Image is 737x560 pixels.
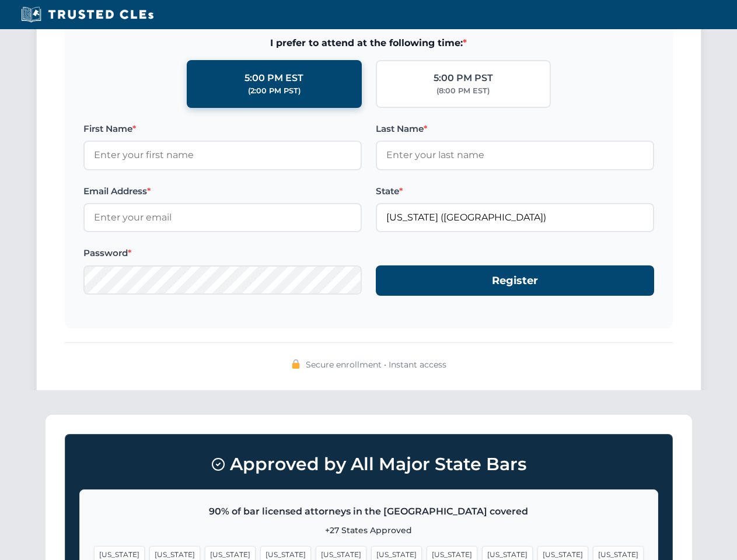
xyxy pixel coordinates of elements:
[306,358,446,371] span: Secure enrollment • Instant access
[94,524,644,537] p: +27 States Approved
[376,184,654,198] label: State
[83,36,654,51] span: I prefer to attend at the following time:
[83,122,362,136] label: First Name
[83,184,362,198] label: Email Address
[376,265,654,296] button: Register
[83,246,362,260] label: Password
[83,141,362,170] input: Enter your first name
[83,203,362,232] input: Enter your email
[376,122,654,136] label: Last Name
[376,141,654,170] input: Enter your last name
[436,85,490,97] div: (8:00 PM EST)
[94,504,644,519] p: 90% of bar licensed attorneys in the [GEOGRAPHIC_DATA] covered
[244,71,303,86] div: 5:00 PM EST
[376,203,654,232] input: California (CA)
[18,6,157,23] img: Trusted CLEs
[79,449,658,480] h3: Approved by All Major State Bars
[248,85,301,97] div: (2:00 PM PST)
[434,71,493,86] div: 5:00 PM PST
[291,359,301,369] img: 🔒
